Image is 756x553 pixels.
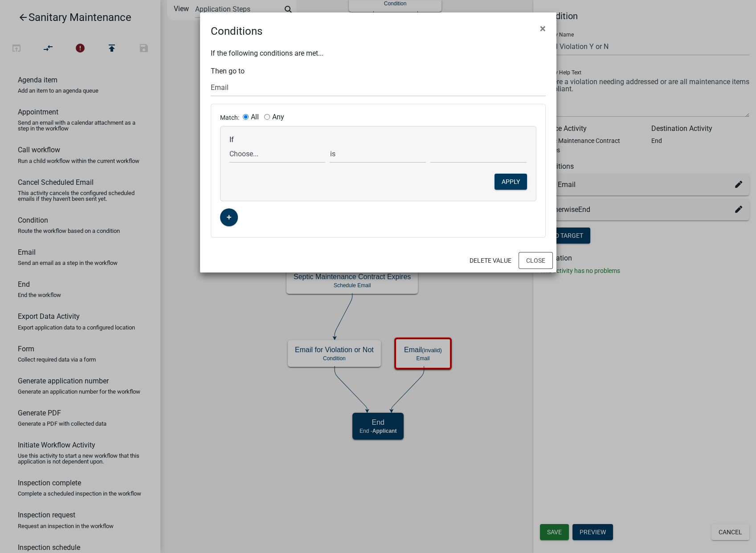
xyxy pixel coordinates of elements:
[462,252,519,268] button: Delete Value
[533,16,553,41] button: Close
[251,114,259,121] label: All
[519,252,553,269] button: Close
[211,68,245,75] label: Then go to
[211,23,262,39] h4: Conditions
[229,136,234,143] label: If
[272,114,284,121] label: Any
[220,114,243,121] span: Match:
[494,174,527,190] button: Apply
[211,48,546,59] p: If the following conditions are met...
[540,22,546,35] span: ×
